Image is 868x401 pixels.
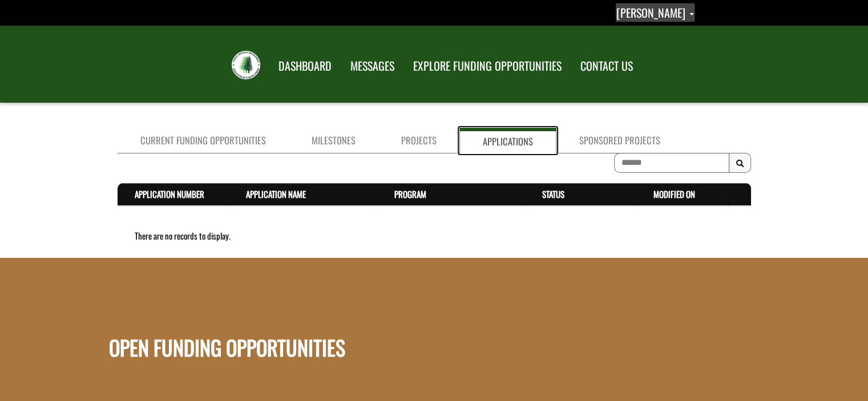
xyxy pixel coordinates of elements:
img: FRIAA Submissions Portal [232,51,260,79]
div: There are no records to display. [118,230,751,242]
a: Application Number [135,188,204,200]
a: MESSAGES [342,52,403,80]
a: DASHBOARD [270,52,340,80]
th: Actions [729,184,750,206]
a: Kristen Milne [616,3,695,22]
a: CONTACT US [572,52,641,80]
a: Program [394,188,426,200]
a: Applications [459,128,556,153]
h1: OPEN FUNDING OPPORTUNITIES [109,270,345,359]
a: Projects [378,128,459,153]
a: Application Name [246,188,306,200]
input: To search on partial text, use the asterisk (*) wildcard character. [614,153,729,173]
span: [PERSON_NAME] [616,4,685,21]
a: Milestones [289,128,378,153]
a: Modified On [653,188,695,200]
button: Search Results [729,153,751,173]
a: Sponsored Projects [556,128,683,153]
a: Status [542,188,564,200]
nav: Main Navigation [268,48,641,80]
a: Current Funding Opportunities [118,128,289,153]
a: EXPLORE FUNDING OPPORTUNITIES [405,52,570,80]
